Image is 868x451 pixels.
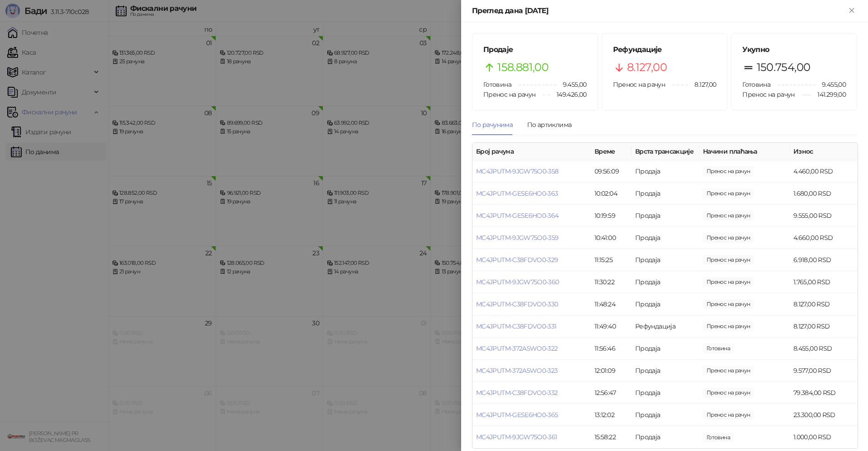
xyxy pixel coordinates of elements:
a: MC4JPUTM-372A5WO0-322 [476,344,558,352]
a: MC4JPUTM-C38FDVO0-332 [476,389,558,397]
td: 11:49:40 [591,315,632,338]
span: 150.754,00 [757,59,811,76]
a: MC4JPUTM-9JGW75O0-361 [476,433,557,441]
a: MC4JPUTM-C38FDVO0-331 [476,322,557,330]
span: 1.000,00 [703,432,734,442]
th: Начини плаћања [699,143,790,160]
td: Продаја [632,382,699,404]
a: MC4JPUTM-9JGW75O0-358 [476,167,559,175]
span: Пренос на рачун [613,80,665,89]
span: 141.299,00 [811,89,846,99]
th: Број рачуна [472,143,591,160]
span: Готовина [742,80,770,89]
span: Пренос на рачун [483,90,535,99]
td: Продаја [632,205,699,227]
span: 6.918,00 [703,255,754,265]
div: По рачунима [472,120,513,130]
td: 11:48:24 [591,293,632,315]
span: 4.660,00 [703,233,754,243]
a: MC4JPUTM-C38FDVO0-330 [476,300,558,308]
td: Продаја [632,293,699,315]
td: 11:56:46 [591,338,632,360]
span: Пренос на рачун [742,90,794,99]
td: 1.680,00 RSD [790,183,858,205]
td: Продаја [632,338,699,360]
span: 1.680,00 [703,188,754,198]
td: 8.127,00 RSD [790,293,858,315]
td: 10:41:00 [591,227,632,249]
span: 79.384,00 [703,388,754,398]
td: 4.460,00 RSD [790,160,858,183]
td: 23.300,00 RSD [790,404,858,426]
span: 23.300,00 [703,410,754,420]
a: MC4JPUTM-GESE6HO0-364 [476,211,559,220]
span: 9.455,00 [816,80,846,89]
span: 149.426,00 [550,89,587,99]
span: 8.127,00 [627,59,667,76]
td: 13:12:02 [591,404,632,426]
td: 6.918,00 RSD [790,249,858,271]
td: 10:19:59 [591,205,632,227]
a: MC4JPUTM-GESE6HO0-363 [476,189,558,197]
td: Продаја [632,249,699,271]
td: 9.555,00 RSD [790,205,858,227]
span: 9.555,00 [703,211,754,221]
a: MC4JPUTM-GESE6HO0-365 [476,411,558,419]
span: 9.577,00 [703,366,754,376]
span: 8.127,00 [688,80,716,89]
td: 10:02:04 [591,183,632,205]
td: Рефундација [632,315,699,338]
td: 11:15:25 [591,249,632,271]
td: 8.455,00 RSD [790,338,858,360]
td: 4.660,00 RSD [790,227,858,249]
span: 4.460,00 [703,166,754,176]
td: 12:56:47 [591,382,632,404]
th: Врста трансакције [632,143,699,160]
td: Продаја [632,404,699,426]
td: Продаја [632,271,699,293]
td: 1.000,00 RSD [790,426,858,448]
span: 158.881,00 [497,59,548,76]
h5: Рефундације [613,44,717,55]
button: Close [846,5,857,16]
th: Износ [790,143,858,160]
td: Продаја [632,183,699,205]
a: MC4JPUTM-9JGW75O0-359 [476,234,559,242]
td: Продаја [632,227,699,249]
td: Продаја [632,160,699,183]
td: 9.577,00 RSD [790,360,858,382]
td: Продаја [632,426,699,448]
a: MC4JPUTM-372A5WO0-323 [476,366,558,375]
h5: Укупно [742,44,846,55]
div: Преглед дана [DATE] [472,5,846,16]
div: По артиклима [527,120,571,130]
td: 12:01:09 [591,360,632,382]
td: 15:58:22 [591,426,632,448]
td: 79.384,00 RSD [790,382,858,404]
a: MC4JPUTM-9JGW75O0-360 [476,278,559,286]
span: 9.455,00 [557,80,587,89]
td: 11:30:22 [591,271,632,293]
span: 8.127,00 [703,321,754,331]
td: 1.765,00 RSD [790,271,858,293]
th: Време [591,143,632,160]
td: 09:56:09 [591,160,632,183]
td: 8.127,00 RSD [790,315,858,338]
h5: Продаје [483,44,587,55]
span: 8.127,00 [703,299,754,309]
span: Готовина [483,80,511,89]
span: 1.765,00 [703,277,754,287]
span: 8.455,00 [703,343,734,353]
a: MC4JPUTM-C38FDVO0-329 [476,256,558,264]
td: Продаја [632,360,699,382]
